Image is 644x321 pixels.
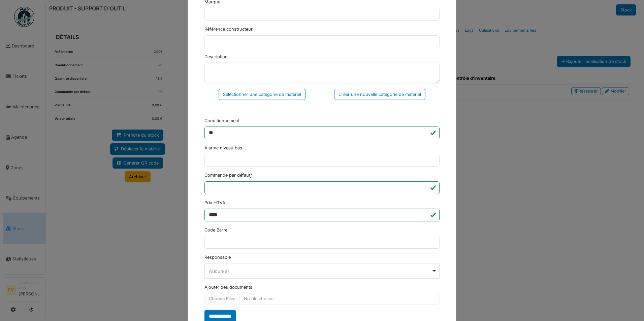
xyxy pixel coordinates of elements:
div: Aucun(e) [209,267,431,275]
label: Commande par défaut [204,172,252,178]
div: Créer une nouvelle catégorie de matériel [334,89,425,100]
label: Description [204,53,228,60]
label: Prix HTVA [204,200,225,206]
label: Conditionnement [204,117,239,124]
label: Alarme niveau bas [204,145,242,151]
div: Sélectionner une catégorie de matériel [219,89,305,100]
label: Ajouter des documents [204,284,252,290]
label: Code Barre [204,227,227,233]
label: Responsable [204,254,231,260]
label: Référence constructeur [204,26,253,32]
abbr: Requis [250,173,252,178]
